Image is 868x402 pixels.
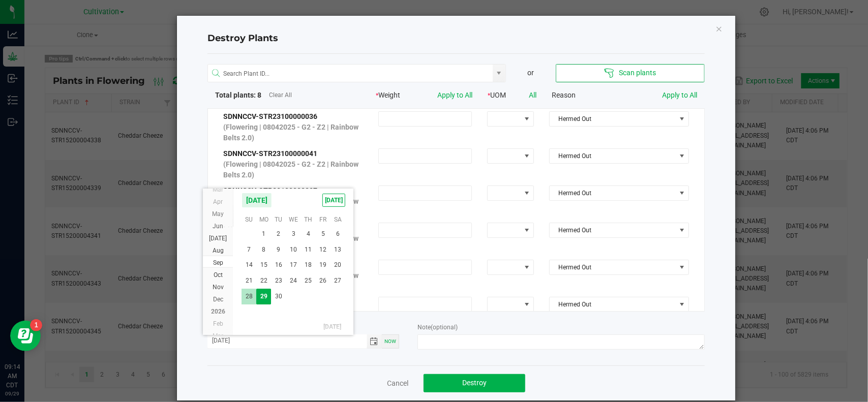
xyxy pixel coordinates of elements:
[209,234,227,241] span: [DATE]
[550,186,676,200] span: Hermed Out
[301,226,316,242] span: 4
[662,91,697,99] a: Apply to All
[301,334,316,350] span: 2
[286,257,301,273] td: Wednesday, September 17, 2025
[331,257,345,273] span: 20
[301,226,316,242] td: Thursday, September 4, 2025
[213,283,224,290] span: Nov
[214,198,223,205] span: Apr
[271,242,286,258] span: 9
[207,334,367,347] input: Date
[271,257,286,273] td: Tuesday, September 16, 2025
[256,242,271,258] td: Monday, September 8, 2025
[367,334,382,349] span: Toggle calendar
[256,289,271,304] td: Monday, September 29, 2025
[223,122,363,143] p: (Flowering | 08042025 - G2 - Z2 | Rainbow Belts 2.0)
[316,226,331,242] td: Friday, September 5, 2025
[316,242,331,258] span: 12
[550,260,676,274] span: Hermed Out
[256,226,271,242] span: 1
[316,226,331,242] span: 5
[316,273,331,289] span: 26
[529,91,536,99] a: All
[256,226,271,242] td: Monday, September 1, 2025
[331,334,345,350] td: Saturday, October 4, 2025
[424,374,525,392] button: Destroy
[213,259,223,266] span: Sep
[301,257,316,273] td: Thursday, September 18, 2025
[269,91,292,100] a: Clear All
[256,289,271,304] span: 29
[417,323,458,332] label: Note
[223,149,317,158] span: SDNNCCV-STR23100000041
[331,242,345,258] span: 13
[286,242,301,258] span: 10
[213,332,224,339] span: Mar
[301,273,316,289] span: 25
[286,242,301,258] td: Wednesday, September 10, 2025
[256,257,271,273] td: Monday, September 15, 2025
[316,257,331,273] span: 19
[301,273,316,289] td: Thursday, September 25, 2025
[223,187,317,195] span: SDNNCCV-STR23100000037
[242,273,256,289] span: 21
[271,289,286,304] td: Tuesday, September 30, 2025
[213,222,224,229] span: Jun
[331,257,345,273] td: Saturday, September 20, 2025
[256,273,271,289] td: Monday, September 22, 2025
[286,334,301,350] td: Wednesday, October 1, 2025
[271,273,286,289] td: Tuesday, September 23, 2025
[550,223,676,237] span: Hermed Out
[242,289,256,304] span: 28
[215,91,261,99] span: Total plants: 8
[316,242,331,258] td: Friday, September 12, 2025
[271,289,286,304] span: 30
[242,193,272,208] span: [DATE]
[223,159,363,180] p: (Flowering | 08042025 - G2 - Z2 | Rainbow Belts 2.0)
[30,319,42,331] iframe: Resource center unread badge
[286,334,301,350] span: 1
[331,212,345,227] th: Sa
[331,273,345,289] span: 27
[331,334,345,350] span: 4
[556,64,705,82] button: Scan plants
[301,212,316,227] th: Th
[316,257,331,273] td: Friday, September 19, 2025
[223,112,317,120] span: SDNNCCV-STR23100000036
[550,112,676,126] span: Hermed Out
[376,91,400,99] span: Weight
[301,242,316,258] td: Thursday, September 11, 2025
[271,212,286,227] th: Tu
[331,226,345,242] span: 6
[286,273,301,289] td: Wednesday, September 24, 2025
[213,320,223,327] span: Feb
[550,297,676,312] span: Hermed Out
[286,257,301,273] span: 17
[256,212,271,227] th: Mo
[213,185,224,193] span: Mar
[387,378,408,388] a: Cancel
[462,379,487,387] span: Destroy
[211,307,225,315] span: 2026
[256,242,271,258] span: 8
[316,334,331,350] span: 3
[10,321,41,351] iframe: Resource center
[715,22,723,35] button: Close
[242,242,256,258] td: Sunday, September 7, 2025
[242,289,256,304] td: Sunday, September 28, 2025
[286,226,301,242] td: Wednesday, September 3, 2025
[431,324,458,331] span: (optional)
[213,210,224,217] span: May
[271,226,286,242] td: Tuesday, September 2, 2025
[213,246,224,254] span: Aug
[331,242,345,258] td: Saturday, September 13, 2025
[286,273,301,289] span: 24
[301,242,316,258] span: 11
[331,273,345,289] td: Saturday, September 27, 2025
[242,242,256,258] span: 7
[286,212,301,227] th: We
[256,257,271,273] span: 15
[208,65,493,83] input: NO DATA FOUND
[506,68,556,78] div: or
[552,91,576,99] span: Reason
